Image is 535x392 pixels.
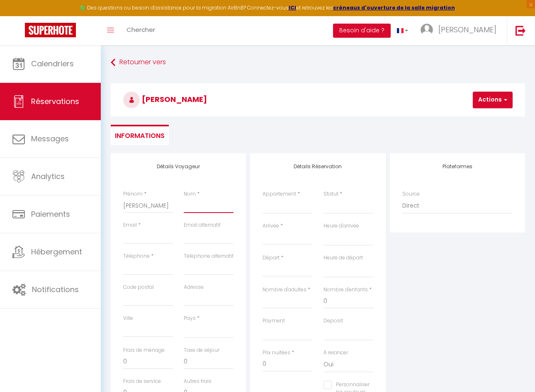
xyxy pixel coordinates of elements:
label: Heure d'arrivée [323,222,359,230]
label: Source [402,190,420,198]
label: Code postal [123,283,154,291]
label: Statut [323,190,338,198]
button: Ouvrir le widget de chat LiveChat [7,3,32,28]
h4: Plateformes [402,164,513,169]
a: Retourner vers [111,55,525,70]
label: Appartement [263,190,296,198]
label: Frais de ménage [123,346,165,354]
img: ... [421,24,433,36]
label: Ville [123,315,133,322]
span: Calendriers [31,58,74,69]
label: Payment [263,317,285,325]
label: Nombre d'adultes [263,286,306,294]
label: Frais de service [123,377,161,385]
iframe: Chat [500,355,529,386]
label: Départ [263,254,280,262]
label: Email alternatif [184,221,221,229]
button: Actions [473,92,513,108]
label: Téléphone [123,252,150,260]
label: Deposit [323,317,343,325]
h4: Détails Voyageur [123,164,233,169]
img: logout [516,25,526,36]
label: Heure de départ [323,254,363,262]
label: Adresse [184,283,204,291]
li: Informations [111,125,169,145]
a: créneaux d'ouverture de la salle migration [333,4,455,11]
label: Taxe de séjour [184,346,219,354]
label: Pays [184,315,196,322]
span: Chercher [126,25,155,34]
h4: Détails Réservation [263,164,373,169]
span: Hébergement [31,247,82,257]
label: Email [123,221,137,229]
img: Super Booking [25,23,76,37]
span: Paiements [31,209,70,219]
a: ... [PERSON_NAME] [414,16,507,45]
span: Messages [31,133,69,144]
span: Notifications [32,284,79,295]
label: Nom [184,190,196,198]
label: Arrivée [263,222,279,230]
span: Réservations [31,96,79,106]
span: Analytics [31,171,65,181]
label: A relancer [323,349,348,357]
a: ICI [289,4,296,11]
a: Chercher [120,16,161,45]
span: [PERSON_NAME] [123,94,207,104]
label: Autres frais [184,377,212,385]
span: [PERSON_NAME] [438,24,496,35]
label: Nombre d'enfants [323,286,368,294]
button: Besoin d'aide ? [333,24,391,38]
label: Téléphone alternatif [184,252,233,260]
label: Prix nuitées [263,349,290,357]
label: Prénom [123,190,143,198]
